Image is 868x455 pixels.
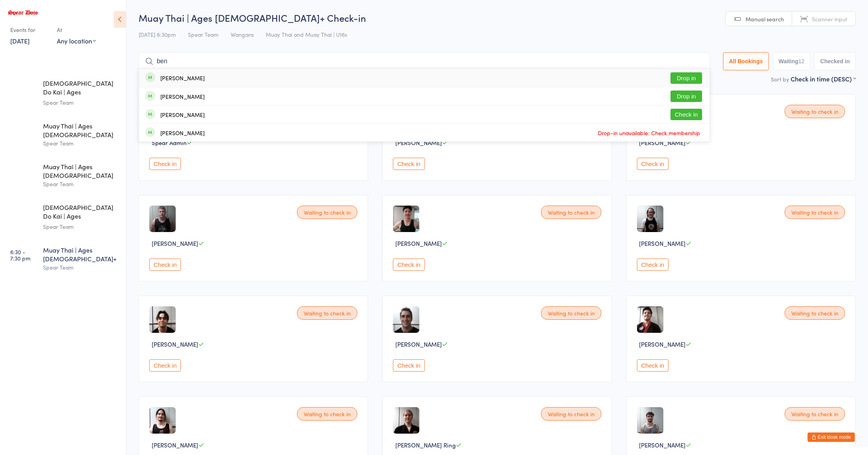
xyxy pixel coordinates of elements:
[395,441,456,449] span: [PERSON_NAME] Ring
[188,30,218,38] span: Spear Team
[43,245,119,263] div: Muay Thai | Ages [DEMOGRAPHIC_DATA]+
[152,441,198,449] span: [PERSON_NAME]
[808,432,855,442] button: Exit kiosk mode
[149,359,181,372] button: Check in
[57,36,96,45] div: Any location
[541,206,601,219] div: Waiting to check in
[149,407,176,434] img: image1624358879.png
[541,407,601,421] div: Waiting to check in
[149,158,181,170] button: Check in
[10,125,31,137] time: 4:44 - 5:29 pm
[639,239,686,247] span: [PERSON_NAME]
[671,109,702,120] button: Check in
[10,23,49,36] div: Events for
[771,75,789,83] label: Sort by
[637,259,669,271] button: Check in
[139,30,176,38] span: [DATE] 6:30pm
[2,72,126,114] a: 4:00 -4:45 pm[DEMOGRAPHIC_DATA] Do Kai | Ages [DEMOGRAPHIC_DATA]Spear Team
[152,340,198,348] span: [PERSON_NAME]
[149,259,181,271] button: Check in
[160,130,205,136] div: [PERSON_NAME]
[785,206,845,219] div: Waiting to check in
[637,306,663,333] img: image1625555939.png
[43,121,119,139] div: Muay Thai | Ages [DEMOGRAPHIC_DATA]
[160,93,205,100] div: [PERSON_NAME]
[43,162,119,179] div: Muay Thai | Ages [DEMOGRAPHIC_DATA]
[785,407,845,421] div: Waiting to check in
[812,15,847,23] span: Scanner input
[149,306,176,333] img: image1625566296.png
[10,249,30,261] time: 6:30 - 7:30 pm
[160,111,205,118] div: [PERSON_NAME]
[639,138,686,147] span: [PERSON_NAME]
[57,23,96,36] div: At
[43,98,119,107] div: Spear Team
[2,155,126,195] a: 4:45 -5:30 pmMuay Thai | Ages [DEMOGRAPHIC_DATA]Spear Team
[791,74,856,83] div: Check in time (DESC)
[43,139,119,148] div: Spear Team
[785,105,845,118] div: Waiting to check in
[10,206,30,219] time: 5:30 - 6:15 pm
[596,127,702,139] span: Drop-in unavailable: Check membership
[43,203,119,222] div: [DEMOGRAPHIC_DATA] Do Kai | Ages [DEMOGRAPHIC_DATA]
[541,306,601,320] div: Waiting to check in
[637,359,669,372] button: Check in
[671,72,702,84] button: Drop in
[10,82,31,94] time: 4:00 - 4:45 pm
[43,263,119,272] div: Spear Team
[395,239,442,247] span: [PERSON_NAME]
[814,52,856,70] button: Checked in
[160,75,205,81] div: [PERSON_NAME]
[395,340,442,348] span: [PERSON_NAME]
[671,91,702,102] button: Drop in
[297,206,357,219] div: Waiting to check in
[149,206,176,232] img: image1712053252.png
[637,206,663,232] img: image1699352631.png
[746,15,784,23] span: Manual search
[231,30,254,38] span: Wangara
[297,306,357,320] div: Waiting to check in
[639,340,686,348] span: [PERSON_NAME]
[152,138,187,147] span: Spear Admin
[393,306,419,333] img: image1649672826.png
[639,441,686,449] span: [PERSON_NAME]
[393,407,419,434] img: image1628300028.png
[139,11,856,24] h2: Muay Thai | Ages [DEMOGRAPHIC_DATA]+ Check-in
[2,196,126,238] a: 5:30 -6:15 pm[DEMOGRAPHIC_DATA] Do Kai | Ages [DEMOGRAPHIC_DATA]Spear Team
[393,359,425,372] button: Check in
[393,259,425,271] button: Check in
[637,158,669,170] button: Check in
[773,52,811,70] button: Waiting12
[10,165,31,178] time: 4:45 - 5:30 pm
[723,52,769,70] button: All Bookings
[785,306,845,320] div: Waiting to check in
[43,79,119,98] div: [DEMOGRAPHIC_DATA] Do Kai | Ages [DEMOGRAPHIC_DATA]
[43,222,119,231] div: Spear Team
[637,407,663,434] img: image1736246387.png
[152,239,198,247] span: [PERSON_NAME]
[393,206,419,232] img: image1696934996.png
[10,36,30,45] a: [DATE]
[266,30,347,38] span: Muay Thai and Muay Thai | U16s
[393,158,425,170] button: Check in
[2,239,126,279] a: 6:30 -7:30 pmMuay Thai | Ages [DEMOGRAPHIC_DATA]+Spear Team
[798,58,805,64] div: 12
[43,179,119,189] div: Spear Team
[2,115,126,155] a: 4:44 -5:29 pmMuay Thai | Ages [DEMOGRAPHIC_DATA]Spear Team
[395,138,442,147] span: [PERSON_NAME]
[297,407,357,421] div: Waiting to check in
[139,52,710,70] input: Search
[8,10,38,15] img: Spear Dojo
